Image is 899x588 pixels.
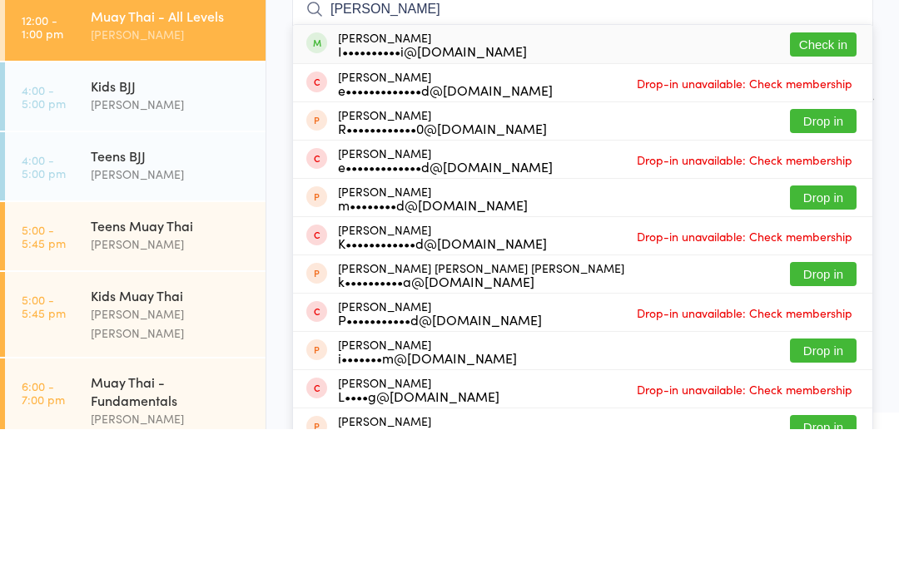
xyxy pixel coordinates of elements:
div: [PERSON_NAME] [PERSON_NAME] [PERSON_NAME] [338,420,624,447]
div: [PERSON_NAME] [338,458,542,485]
input: Search [292,149,873,187]
div: I••••••••••i@[DOMAIN_NAME] [338,203,527,216]
time: 12:00 - 1:00 pm [22,172,63,199]
div: Kids Muay Thai [91,445,251,463]
div: Muay Thai - Fundamentals [91,531,251,568]
button: Drop in [790,268,857,292]
div: [PERSON_NAME] [91,114,251,133]
div: Open Mat [91,96,251,114]
div: Muay Thai - All Levels [91,166,251,184]
span: Drop-in unavailable: Check membership [633,536,857,561]
time: 12:00 - 1:00 pm [22,102,63,129]
span: Drop-in unavailable: Check membership [633,230,857,254]
span: Drop-in unavailable: Check membership [633,383,857,408]
div: P•••••••••••d@[DOMAIN_NAME] [338,472,542,485]
span: [DATE] 12:00pm [292,59,847,76]
a: 12:00 -1:00 pmMuay Thai - All Levels[PERSON_NAME] [5,151,266,220]
button: Drop in [790,344,857,368]
div: e•••••••••••••d@[DOMAIN_NAME] [338,242,553,255]
h2: Muay Thai - All Levels Check-in [292,23,873,51]
span: Drop-in unavailable: Check membership [633,459,857,484]
div: [PERSON_NAME] [PERSON_NAME] [91,463,251,502]
span: Drop-in unavailable: Check membership [633,306,857,331]
div: [PERSON_NAME] [338,190,527,216]
div: [PERSON_NAME] [91,568,251,587]
div: [PERSON_NAME] [338,267,547,294]
a: 5:00 -5:45 pmKids Muay Thai[PERSON_NAME] [PERSON_NAME] [5,431,266,516]
a: 5:00 -5:45 pmTeens Muay Thai[PERSON_NAME] [5,361,266,429]
time: 4:00 - 5:00 pm [22,242,66,269]
button: Check in [790,191,857,215]
div: [PERSON_NAME] [338,382,547,408]
a: 12:00 -1:00 pmOpen Mat[PERSON_NAME] [5,82,266,150]
div: Teens Muay Thai [91,375,251,393]
div: [PERSON_NAME] [338,497,517,523]
time: 5:00 - 5:45 pm [22,382,66,408]
div: K••••••••••••d@[DOMAIN_NAME] [338,395,547,408]
div: i•••••••m@[DOMAIN_NAME] [338,510,517,523]
div: [PERSON_NAME] [91,393,251,413]
span: Striking Mat A [292,92,847,109]
div: At [120,18,202,46]
button: Drop in [790,497,857,521]
div: Kids BJJ [91,235,251,254]
div: m••••••••d@[DOMAIN_NAME] [338,357,528,370]
button: Drop in [790,421,857,445]
time: 6:00 - 7:00 pm [22,538,65,565]
div: [PERSON_NAME] [91,324,251,343]
div: e•••••••••••••d@[DOMAIN_NAME] [338,319,553,332]
div: Events for [22,18,103,46]
time: 5:00 - 5:45 pm [22,452,66,478]
div: [PERSON_NAME] [338,229,553,255]
div: L••••g@[DOMAIN_NAME] [338,548,499,561]
a: [DATE] [22,46,62,64]
div: Any location [120,46,202,64]
div: [PERSON_NAME] [338,305,553,332]
div: [PERSON_NAME] [338,535,499,561]
div: [PERSON_NAME] [338,343,528,370]
span: Muay Thai Kickboxing [292,109,873,126]
div: k••••••••••a@[DOMAIN_NAME] [338,433,624,447]
div: [PERSON_NAME] [91,254,251,273]
div: Teens BJJ [91,305,251,324]
div: [PERSON_NAME] [91,184,251,203]
div: R••••••••••••0@[DOMAIN_NAME] [338,280,547,294]
a: 4:00 -5:00 pmKids BJJ[PERSON_NAME] [5,221,266,289]
time: 4:00 - 5:00 pm [22,312,66,338]
a: 4:00 -5:00 pmTeens BJJ[PERSON_NAME] [5,291,266,359]
span: [PERSON_NAME] [292,76,847,92]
